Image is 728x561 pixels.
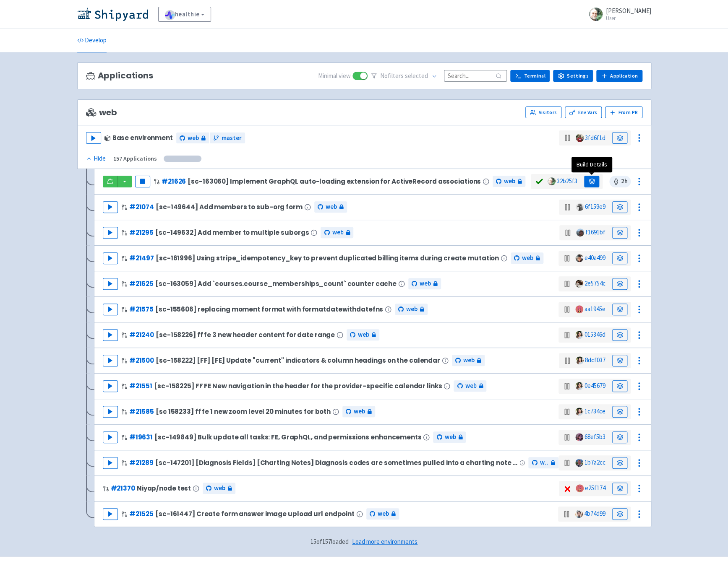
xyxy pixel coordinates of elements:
a: #21289 [129,458,154,467]
a: 68ef5b3 [584,433,605,441]
a: #21525 [129,509,154,518]
a: web [493,176,525,187]
span: web [406,304,417,314]
a: Terminal [510,70,550,82]
a: web [528,457,558,468]
a: web [366,508,399,519]
span: Load more environments [352,538,417,545]
span: [sc-147201] [Diagnosis Fields] [Charting Notes] Diagnosis codes are sometimes pulled into a chart... [155,459,518,466]
a: #21497 [129,254,154,262]
button: Play [103,355,118,366]
a: master [210,132,245,144]
button: Play [103,252,118,264]
div: 15 of 157 loaded [77,537,651,547]
button: Play [103,457,118,469]
a: 8dcf037 [585,356,605,364]
span: web [354,407,365,416]
a: web [511,252,543,264]
span: web [463,356,475,365]
a: web [395,304,428,315]
span: [sc-155606] replacing moment format with formatdatewithdatefns [155,306,383,313]
a: Settings [553,70,593,82]
a: web [347,329,379,340]
button: Play [103,278,118,290]
a: 0e45679 [584,382,605,390]
a: web [314,201,347,213]
a: #21551 [129,382,152,390]
span: web [214,483,225,493]
a: web [454,380,486,392]
button: Hide [86,154,107,164]
a: 2e5754c [584,279,605,287]
div: 157 Applications [113,154,157,164]
span: web [326,202,337,212]
a: 1b7a2cc [584,458,605,466]
a: web [433,431,466,443]
button: Load more environments [352,537,417,547]
a: web [176,132,209,144]
a: Env Vars [565,106,602,118]
span: web [420,279,431,288]
span: [sc-149849] Bulk update all tasks: FE, GraphQL, and permissions enhancements [154,434,421,441]
span: web [378,509,389,519]
a: #21240 [129,330,154,339]
button: Play [103,406,118,418]
span: Minimal view [318,71,351,81]
span: 2 h [609,176,631,187]
h3: Applications [86,71,153,81]
span: [PERSON_NAME] [606,7,651,15]
button: Pause [135,176,150,187]
span: [sc-161447] Create form answer image upload url endpoint [155,510,355,517]
span: master [222,133,242,143]
a: #21074 [129,203,154,211]
span: web [504,177,515,186]
small: User [606,16,651,21]
button: Play [103,227,118,239]
a: 4b74d99 [584,509,605,517]
div: Base environment [104,134,173,141]
a: web [452,355,485,366]
span: [sc 158233] ff fe 1 new zoom level 20 minutes for both [156,408,331,415]
span: selected [405,72,428,80]
a: #21500 [129,356,154,365]
span: [sc-149644] Add members to sub-org form [156,203,303,210]
a: #21626 [162,177,186,186]
a: web [342,406,375,417]
span: web [358,330,369,340]
a: 32b25f3 [557,177,577,185]
a: [PERSON_NAME] User [584,8,651,21]
button: Play [86,132,101,144]
a: 3fd6f1d [585,134,605,142]
a: f1691bf [585,228,605,236]
div: Hide [86,154,106,164]
span: [sc-163060] Implement GraphQL auto-loading extension for ActiveRecord associations [188,178,481,185]
a: 6f159e9 [585,203,605,210]
a: #21585 [129,407,154,416]
button: Play [103,304,118,315]
a: web [408,278,441,289]
span: web [332,228,343,237]
a: Application [596,70,642,82]
a: e40a499 [584,254,605,262]
a: web [321,227,353,238]
a: aa1945e [584,305,605,313]
span: web [444,432,456,442]
a: 015346d [584,330,605,338]
span: [sc-158226] ff fe 3 new header content for date range [156,331,335,338]
a: healthie [158,7,211,22]
span: No filter s [380,71,428,81]
span: web [86,108,117,117]
span: [sc-158222] [FF] [FE] Update "current" indicators & column headings on the calendar [156,357,440,364]
span: Niyap/node test [137,485,191,492]
a: #21370 [111,484,135,493]
button: Play [103,380,118,392]
span: [sc-163059] Add `courses.course_memberships_count` counter cache [155,280,397,287]
span: web [540,458,548,467]
a: Develop [77,29,107,52]
span: web [522,253,533,263]
button: Play [103,329,118,341]
span: web [465,381,476,391]
button: Play [103,201,118,213]
a: #19631 [129,433,153,442]
a: #21625 [129,279,154,288]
